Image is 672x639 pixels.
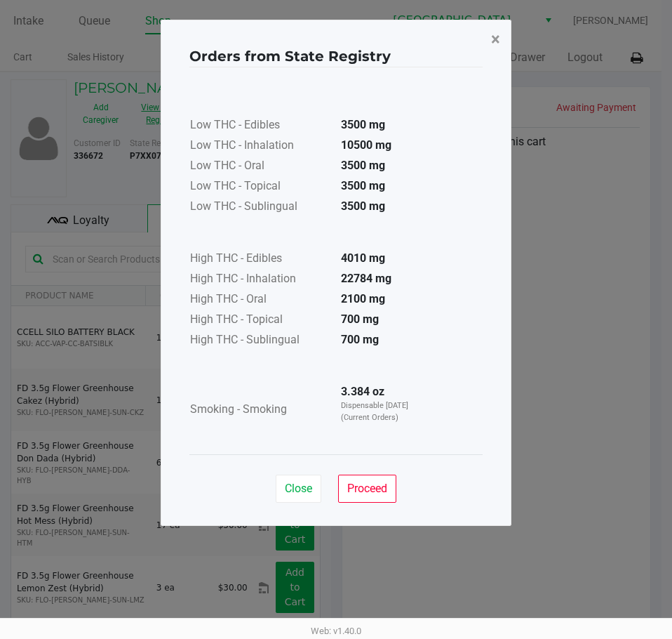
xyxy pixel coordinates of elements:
[480,20,511,59] button: Close
[189,116,330,136] td: Low THC - Edibles
[338,475,396,503] button: Proceed
[189,290,330,310] td: High THC - Oral
[341,159,385,172] strong: 3500 mg
[341,400,417,423] p: Dispensable [DATE] (Current Orders)
[341,272,391,285] strong: 22784 mg
[189,270,330,290] td: High THC - Inhalation
[341,118,385,131] strong: 3500 mg
[341,179,385,192] strong: 3500 mg
[189,157,330,177] td: Low THC - Oral
[491,29,500,49] span: ×
[341,385,384,398] strong: 3.384 oz
[189,383,330,437] td: Smoking - Smoking
[189,177,330,197] td: Low THC - Topical
[347,482,387,495] span: Proceed
[285,482,312,495] span: Close
[189,249,330,270] td: High THC - Edibles
[189,310,330,331] td: High THC - Topical
[341,292,385,305] strong: 2100 mg
[341,333,379,346] strong: 700 mg
[341,312,379,326] strong: 700 mg
[311,626,361,636] span: Web: v1.40.0
[341,138,391,152] strong: 10500 mg
[189,197,330,218] td: Low THC - Sublingual
[276,475,321,503] button: Close
[341,251,385,265] strong: 4010 mg
[189,136,330,157] td: Low THC - Inhalation
[189,331,330,351] td: High THC - Sublingual
[189,46,391,67] h4: Orders from State Registry
[341,199,385,213] strong: 3500 mg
